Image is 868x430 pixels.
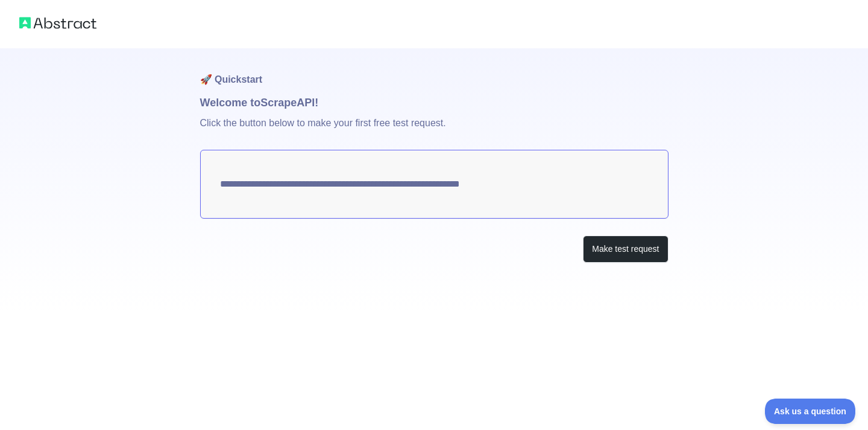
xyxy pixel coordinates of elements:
button: Make test request [583,236,668,263]
p: Click the button below to make your first free test request. [200,111,668,150]
img: Abstract logo [19,14,96,31]
iframe: Toggle Customer Support [765,399,856,424]
h1: Welcome to Scrape API! [200,94,668,111]
h1: 🚀 Quickstart [200,48,668,94]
